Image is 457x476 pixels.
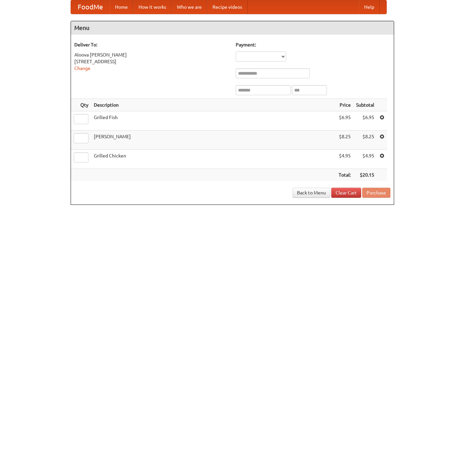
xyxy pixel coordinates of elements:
[71,0,110,14] a: FoodMe
[91,111,336,131] td: Grilled Fish
[71,21,394,35] h4: Menu
[353,131,377,150] td: $8.25
[207,0,247,14] a: Recipe videos
[110,0,133,14] a: Home
[353,111,377,131] td: $6.95
[172,0,207,14] a: Who we are
[353,150,377,169] td: $4.95
[91,131,336,150] td: [PERSON_NAME]
[336,99,353,111] th: Price
[71,99,91,111] th: Qty
[74,58,229,65] div: [STREET_ADDRESS]
[91,99,336,111] th: Description
[336,169,353,181] th: Total:
[331,188,361,198] a: Clear Cart
[362,188,390,198] button: Purchase
[336,111,353,131] td: $6.95
[91,150,336,169] td: Grilled Chicken
[74,51,229,58] div: Aloova [PERSON_NAME]
[293,188,330,198] a: Back to Menu
[74,66,90,71] a: Change
[336,150,353,169] td: $4.95
[133,0,172,14] a: How it works
[236,41,390,48] h5: Payment:
[353,169,377,181] th: $20.15
[359,0,380,14] a: Help
[336,131,353,150] td: $8.25
[353,99,377,111] th: Subtotal
[74,41,229,48] h5: Deliver To:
